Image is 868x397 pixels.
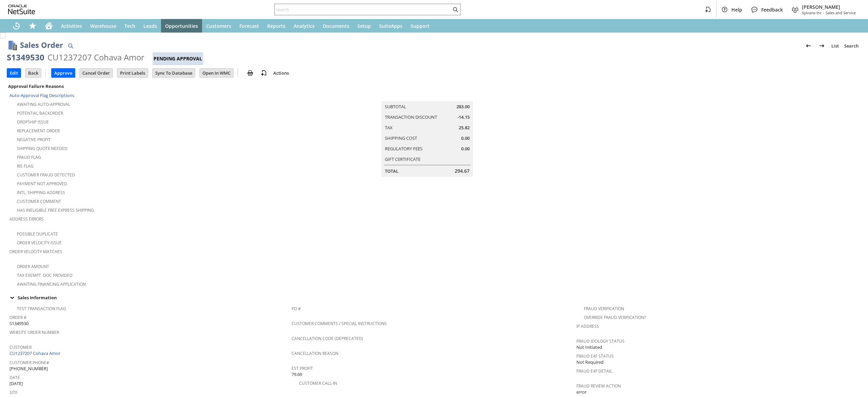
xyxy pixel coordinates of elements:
a: Payment not approved [17,181,67,187]
a: Recent Records [8,19,24,33]
span: Leads [143,23,157,29]
a: Activities [57,19,86,33]
span: -14.15 [457,114,470,120]
a: Site [9,390,18,395]
a: Shipping Cost [385,135,417,141]
input: Sync To Database [153,69,195,77]
a: Support [407,19,434,33]
a: Customer Phone# [9,360,49,365]
a: Order Velocity Issue [17,240,62,246]
span: Feedback [761,6,783,13]
a: Awaiting Auto-Approval [17,101,70,107]
a: Search [842,40,861,51]
a: Reports [263,19,290,33]
a: Gift Certificate [385,156,420,162]
div: Approval Failure Reasons [7,82,289,91]
span: Setup [357,23,371,29]
a: Awaiting Financing Application [17,281,86,287]
a: Intl. Shipping Address [17,190,65,195]
div: Shortcuts [24,19,41,33]
a: Setup [353,19,375,33]
input: Cancel Order [80,69,113,77]
span: Reports [267,23,285,29]
span: Forecast [239,23,259,29]
div: Sales Information [7,293,859,302]
input: Open In WMC [200,69,233,77]
input: Approve [52,69,75,77]
div: S1349530 [7,52,44,63]
a: CU1237207 Cohava Amor [9,350,62,356]
a: PO # [292,306,301,311]
span: Warehouse [90,23,116,29]
span: [PHONE_NUMBER] [9,365,48,372]
span: Sylvane Inc [802,10,822,15]
a: Fraud Review Action [576,383,621,389]
img: Quick Find [66,42,75,50]
a: Customer Call-in [299,380,337,386]
a: Shipping Quote Needed [17,146,67,151]
a: Fraud E4F Status [576,353,614,359]
span: SuiteApps [379,23,402,29]
input: Edit [7,69,21,77]
input: Search [275,5,451,14]
a: Order Amount [17,264,49,269]
a: Opportunities [161,19,202,33]
a: Fraud Flag [17,154,41,160]
a: Analytics [290,19,319,33]
svg: Shortcuts [28,22,37,30]
a: Customer [9,344,32,350]
span: Documents [323,23,349,29]
td: Sales Information [7,293,861,302]
img: print.svg [246,69,254,77]
a: Fraud Verification [584,306,624,311]
a: Transaction Discount [385,114,437,120]
a: Order Velocity Matches [9,249,62,254]
a: SuiteApps [375,19,407,33]
a: Tax Exempt. Doc Provided [17,272,73,278]
a: Order # [9,315,26,320]
span: Customers [206,23,231,29]
a: Total [385,168,398,174]
img: Next [818,42,826,50]
svg: Home [45,22,53,30]
a: Has Ineligible Free Express Shipping [17,207,94,213]
svg: Recent Records [12,22,20,30]
svg: logo [8,5,35,14]
img: add-record.svg [260,69,268,77]
span: Tech [124,23,135,29]
span: S1349530 [9,320,28,327]
a: Test Transaction Flag [17,306,66,311]
input: Print Labels [117,69,148,77]
span: Not Required [576,359,604,365]
a: Possible Duplicate [17,231,58,237]
span: error [576,389,587,395]
span: 0.00 [461,135,470,141]
span: Support [411,23,430,29]
svg: Search [451,5,459,14]
span: [PERSON_NAME] [802,4,856,10]
a: Tax [385,125,393,131]
span: 283.00 [456,103,470,110]
span: [DATE] [9,380,23,387]
a: Customers [202,19,235,33]
a: Cancellation Reason [292,351,338,356]
a: Fraud E4F Detail [576,368,612,374]
span: 0.00 [461,146,470,152]
div: CU1237207 Cohava Amor [47,52,144,63]
span: Activities [61,23,82,29]
span: 79.69 [292,371,302,378]
a: Negative Profit [17,137,51,143]
a: Cancellation Code (deprecated) [292,336,363,341]
img: Previous [804,42,812,50]
a: Customer Fraud Detected [17,172,75,178]
a: Customer Comment [17,198,61,204]
a: Address Errors [9,216,44,222]
a: Actions [271,70,292,76]
a: Customer Comments / Special Instructions [292,321,387,326]
a: IP Address [576,323,599,329]
a: Forecast [235,19,263,33]
a: List [829,40,842,51]
caption: Summary [381,90,473,101]
span: 294.67 [455,168,470,174]
a: Date [9,375,20,380]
